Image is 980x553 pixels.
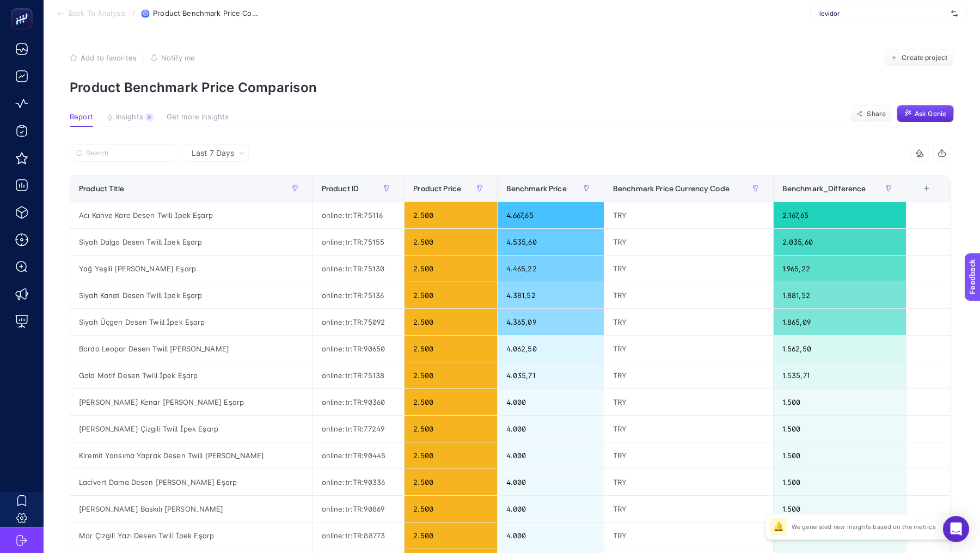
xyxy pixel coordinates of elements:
[774,229,906,255] div: 2.035,60
[943,516,969,542] div: Open Intercom Messenger
[69,9,126,18] span: Back To Analysis
[313,282,405,308] div: online:tr:TR:75136
[70,53,137,62] button: Add to favorites
[498,282,604,308] div: 4.381,52
[405,362,497,388] div: 2.500
[498,442,604,469] div: 4.000
[498,362,604,388] div: 4.035,71
[313,522,405,549] div: online:tr:TR:88773
[774,282,906,308] div: 1.881,52
[604,389,773,415] div: TRY
[604,469,773,495] div: TRY
[774,362,906,388] div: 1.535,71
[70,336,313,362] div: Bordo Leopar Desen Twill [PERSON_NAME]
[70,442,313,469] div: Kiremit Yansıma Yaprak Desen Twill [PERSON_NAME]
[313,256,405,282] div: online:tr:TR:75130
[498,336,604,362] div: 4.062,50
[498,256,604,282] div: 4.465,22
[313,336,405,362] div: online:tr:TR:90650
[604,496,773,522] div: TRY
[915,110,946,118] span: Ask Genie
[792,522,936,531] p: We generated new insights based on the metrics
[498,496,604,522] div: 4.000
[604,229,773,255] div: TRY
[405,336,497,362] div: 2.500
[313,389,405,415] div: online:tr:TR:90360
[604,336,773,362] div: TRY
[604,442,773,469] div: TRY
[774,496,906,522] div: 1.500
[405,229,497,255] div: 2.500
[498,229,604,255] div: 4.535,60
[313,362,405,388] div: online:tr:TR:75138
[313,416,405,442] div: online:tr:TR:77249
[70,416,313,442] div: [PERSON_NAME] Çizgili Twill İpek Eşarp
[774,309,906,335] div: 1.865,09
[774,256,906,282] div: 1.965,22
[150,53,195,62] button: Notify me
[313,496,405,522] div: online:tr:TR:90869
[604,282,773,308] div: TRY
[498,469,604,495] div: 4.000
[819,9,947,18] span: levidor
[405,282,497,308] div: 2.500
[604,416,773,442] div: TRY
[70,113,93,121] span: Report
[774,389,906,415] div: 1.500
[405,442,497,469] div: 2.500
[70,362,313,388] div: Gold Motif Desen Twill İpek Eşarp
[70,256,313,282] div: Yağ Yeşili [PERSON_NAME] Eşarp
[604,362,773,388] div: TRY
[850,105,892,123] button: Share
[774,336,906,362] div: 1.562,50
[313,469,405,495] div: online:tr:TR:90336
[70,229,313,255] div: Siyah Dalga Desen Twill İpek Eşarp
[498,309,604,335] div: 4.365,09
[915,184,924,208] div: 6 items selected
[867,110,886,118] span: Share
[145,113,154,121] div: 9
[498,202,604,228] div: 4.667,65
[116,113,143,121] span: Insights
[604,522,773,549] div: TRY
[313,309,405,335] div: online:tr:TR:75092
[604,256,773,282] div: TRY
[774,202,906,228] div: 2.167,65
[70,522,313,549] div: Mor Çizgili Yazı Desen Twill İpek Eşarp
[313,442,405,469] div: online:tr:TR:90445
[498,389,604,415] div: 4.000
[313,202,405,228] div: online:tr:TR:75116
[782,184,866,193] span: Benchmark_Difference
[884,49,954,66] button: Create project
[81,53,137,62] span: Add to favorites
[405,469,497,495] div: 2.500
[405,496,497,522] div: 2.500
[902,53,947,62] span: Create project
[604,202,773,228] div: TRY
[192,148,234,159] span: Last 7 Days
[405,309,497,335] div: 2.500
[774,416,906,442] div: 1.500
[405,389,497,415] div: 2.500
[153,9,262,18] span: Product Benchmark Price Comparison
[770,518,787,536] div: 🔔
[951,8,958,19] img: svg%3e
[774,442,906,469] div: 1.500
[70,389,313,415] div: [PERSON_NAME] Kenar [PERSON_NAME] Eşarp
[774,469,906,495] div: 1.500
[405,202,497,228] div: 2.500
[70,80,954,95] p: Product Benchmark Price Comparison
[405,416,497,442] div: 2.500
[132,9,135,17] span: /
[161,53,195,62] span: Notify me
[70,202,313,228] div: Acı Kahve Kare Desen Twill Ipek Eşarp
[506,184,567,193] span: Benchmark Price
[70,496,313,522] div: [PERSON_NAME] Baskılı [PERSON_NAME]
[313,229,405,255] div: online:tr:TR:75155
[613,184,730,193] span: Benchmark Price Currency Code
[498,416,604,442] div: 4.000
[70,469,313,495] div: Lacivert Dama Desen [PERSON_NAME] Eşarp
[498,522,604,549] div: 4.000
[70,282,313,308] div: Siyah Kanat Desen Twill Ipek Eşarp
[897,105,954,123] button: Ask Genie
